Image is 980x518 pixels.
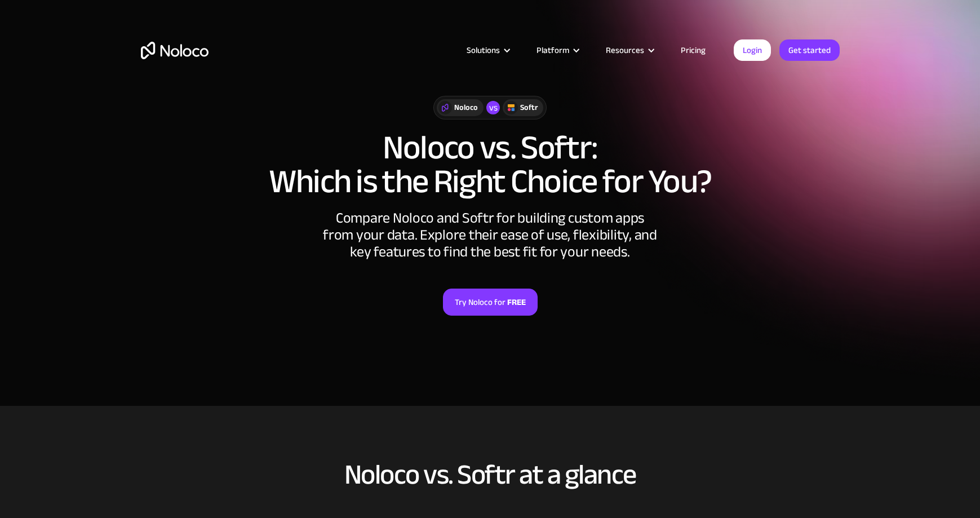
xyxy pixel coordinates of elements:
a: Login [734,39,771,61]
div: Solutions [467,43,500,57]
div: Compare Noloco and Softr for building custom apps from your data. Explore their ease of use, flex... [321,210,659,260]
div: Platform [536,43,569,57]
div: Resources [606,43,644,57]
a: Try Noloco forFREE [443,289,538,316]
a: home [141,42,209,59]
div: Solutions [453,43,522,57]
h2: Noloco vs. Softr at a glance [141,459,840,490]
div: Resources [592,43,667,57]
a: Get started [779,39,840,61]
div: Platform [522,43,592,57]
div: Noloco [454,101,478,114]
div: Softr [520,101,538,114]
a: Pricing [667,43,720,57]
h1: Noloco vs. Softr: Which is the Right Choice for You? [141,131,840,198]
strong: FREE [507,295,526,309]
div: vs [486,101,500,114]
